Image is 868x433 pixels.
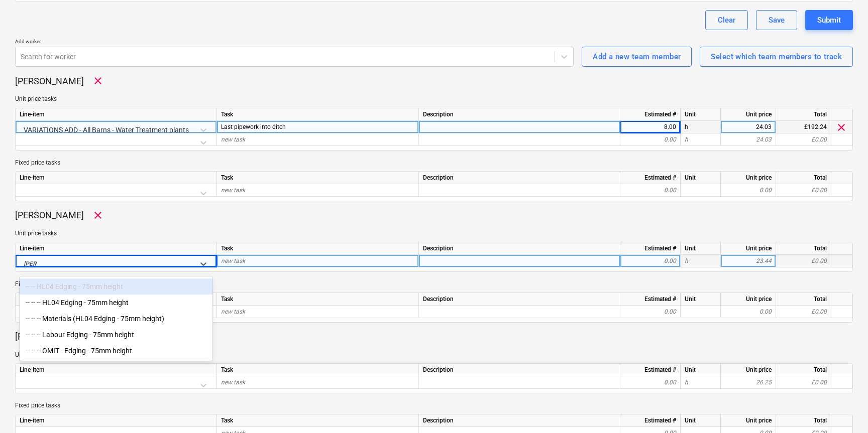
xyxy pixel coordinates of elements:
[221,123,286,130] span: Last pipework into ditch
[620,414,681,427] div: Estimated #
[20,295,212,311] div: -- -- -- HL04 Edging - 75mm height
[15,95,853,103] p: Unit price tasks
[217,414,419,427] div: Task
[15,75,84,87] p: [PERSON_NAME]
[16,293,217,306] div: Line-item
[419,172,620,184] div: Description
[92,75,104,87] span: Remove worker
[711,50,842,63] div: Select which team members to track
[20,327,212,343] div: -- -- -- Labour Edging - 75mm height
[776,184,831,197] div: £0.00
[725,255,772,267] div: 23.44
[700,47,853,67] button: Select which team members to track
[776,133,831,146] div: £0.00
[221,187,245,194] span: new task
[725,306,772,318] div: 0.00
[20,278,212,295] div: -- -- HL04 Edging - 75mm height
[725,184,772,197] div: 0.00
[15,351,853,359] p: Unit price tasks
[221,379,245,386] span: new task
[705,10,748,30] button: Clear
[681,376,721,389] div: h
[15,229,853,238] p: Unit price tasks
[20,343,212,359] div: -- -- -- OMIT - Edging - 75mm height
[721,414,776,427] div: Unit price
[721,364,776,376] div: Unit price
[624,121,676,133] div: 8.00
[725,133,772,146] div: 24.03
[721,172,776,184] div: Unit price
[15,209,84,221] p: [PERSON_NAME]
[681,364,721,376] div: Unit
[681,121,721,133] div: h
[419,414,620,427] div: Description
[16,108,217,121] div: Line-item
[620,172,681,184] div: Estimated #
[835,121,847,133] span: clear
[776,172,831,184] div: Total
[721,108,776,121] div: Unit price
[776,293,831,306] div: Total
[776,414,831,427] div: Total
[16,414,217,427] div: Line-item
[817,14,841,27] div: Submit
[681,293,721,306] div: Unit
[419,242,620,255] div: Description
[16,242,217,255] div: Line-item
[217,364,419,376] div: Task
[681,242,721,255] div: Unit
[221,136,245,143] span: new task
[624,255,676,267] div: 0.00
[620,293,681,306] div: Estimated #
[776,364,831,376] div: Total
[15,331,84,343] p: [PERSON_NAME]
[681,108,721,121] div: Unit
[593,50,681,63] div: Add a new team member
[217,242,419,255] div: Task
[15,159,853,167] p: Fixed price tasks
[805,10,853,30] button: Submit
[217,293,419,306] div: Task
[776,255,831,267] div: £0.00
[776,376,831,389] div: £0.00
[419,108,620,121] div: Description
[624,133,676,146] div: 0.00
[217,172,419,184] div: Task
[721,242,776,255] div: Unit price
[725,376,772,389] div: 26.25
[221,308,245,315] span: new task
[16,172,217,184] div: Line-item
[681,414,721,427] div: Unit
[776,108,831,121] div: Total
[681,255,721,267] div: h
[624,184,676,197] div: 0.00
[776,121,831,133] div: £192.24
[620,108,681,121] div: Estimated #
[620,242,681,255] div: Estimated #
[15,38,574,47] p: Add worker
[769,14,785,27] div: Save
[624,306,676,318] div: 0.00
[15,401,853,410] p: Fixed price tasks
[718,14,735,27] div: Clear
[20,311,212,327] div: -- -- -- Materials (HL04 Edging - 75mm height)
[776,242,831,255] div: Total
[15,280,853,288] p: Fixed price tasks
[776,306,831,318] div: £0.00
[721,293,776,306] div: Unit price
[624,376,676,389] div: 0.00
[756,10,797,30] button: Save
[681,172,721,184] div: Unit
[16,364,217,376] div: Line-item
[92,209,104,221] span: Remove worker
[419,364,620,376] div: Description
[620,364,681,376] div: Estimated #
[681,133,721,146] div: h
[419,293,620,306] div: Description
[217,108,419,121] div: Task
[221,257,245,264] span: new task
